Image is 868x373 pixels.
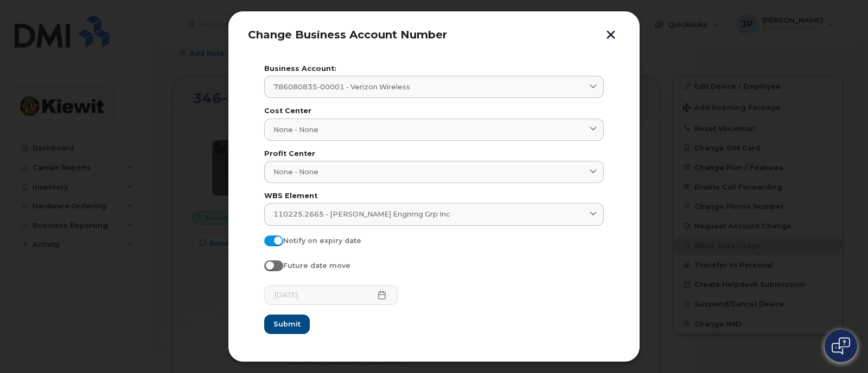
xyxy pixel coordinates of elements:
[264,66,604,73] label: Business Account:
[264,108,604,115] label: Cost Center
[264,150,604,158] label: Profit Center
[273,82,410,92] span: 786080835-00001 - Verizon Wireless
[264,235,273,244] input: Notify on expiry date
[264,260,273,269] input: Future date move
[273,319,301,329] span: Submit
[264,193,604,200] label: WBS Element
[264,76,604,98] a: 786080835-00001 - Verizon Wireless
[273,125,318,135] span: None - None
[283,261,350,270] span: Future date move
[273,209,450,219] span: 110225.2665 - [PERSON_NAME] Engnrng Grp Inc
[832,337,850,355] img: Open chat
[283,237,361,245] span: Notify on expiry date
[264,203,604,225] a: 110225.2665 - [PERSON_NAME] Engnrng Grp Inc
[264,315,310,334] button: Submit
[264,161,604,183] a: None - None
[264,119,604,141] a: None - None
[273,167,318,177] span: None - None
[248,28,447,41] span: Change Business Account Number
